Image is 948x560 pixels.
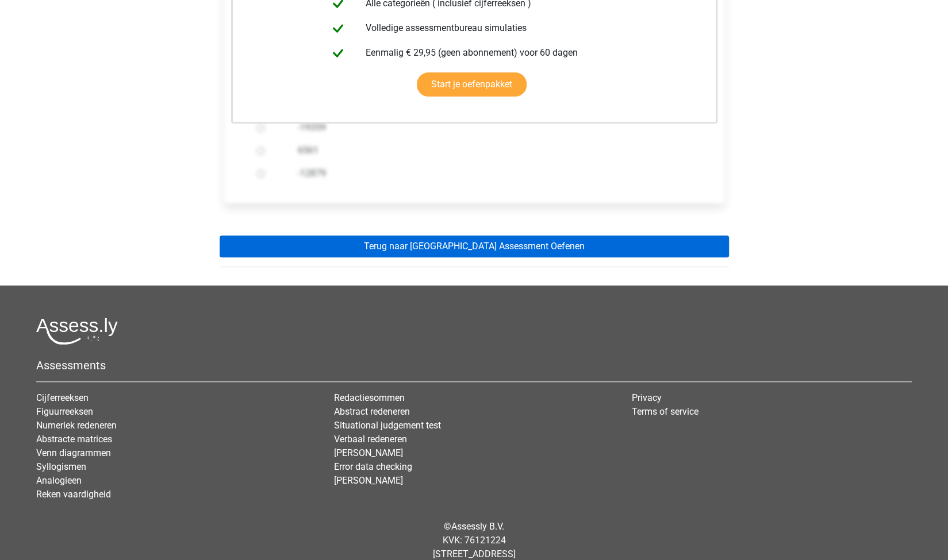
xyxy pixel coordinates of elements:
a: Numeriek redeneren [36,420,117,431]
a: Venn diagrammen [36,447,111,458]
a: Cijferreeksen [36,392,89,403]
a: Analogieen [36,475,82,486]
a: [PERSON_NAME] [334,447,403,458]
a: Privacy [631,392,661,403]
h5: Assessments [36,358,912,372]
label: 6561 [298,144,688,157]
a: Start je oefenpakket [417,72,527,96]
a: Verbaal redeneren [334,434,407,445]
label: -19359 [298,121,688,134]
a: Abstracte matrices [36,434,112,445]
a: Terug naar [GEOGRAPHIC_DATA] Assessment Oefenen [220,235,729,257]
a: Error data checking [334,461,412,472]
a: [PERSON_NAME] [334,475,403,486]
a: Situational judgement test [334,420,441,431]
a: Reken vaardigheid [36,489,111,500]
a: Figuurreeksen [36,406,93,417]
a: Abstract redeneren [334,406,410,417]
a: Terms of service [631,406,698,417]
label: -12879 [298,167,688,180]
a: Assessly B.V. [451,521,504,532]
a: Redactiesommen [334,392,405,403]
img: Assessly logo [36,318,118,345]
a: Syllogismen [36,461,86,472]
